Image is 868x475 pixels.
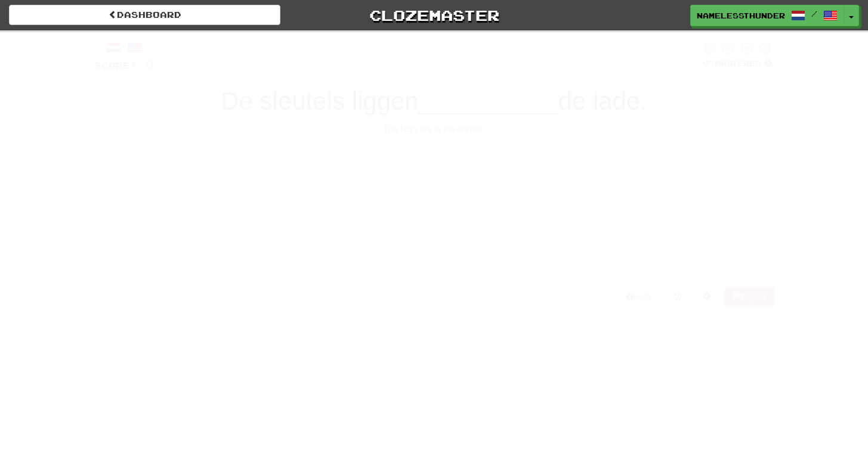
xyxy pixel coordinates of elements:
span: De sleutels liggen [221,87,419,115]
button: Round history (alt+y) [666,287,689,307]
a: Clozemaster [298,5,570,26]
a: Dashboard [9,5,280,25]
span: de lade. [558,87,647,115]
button: 1.voltooid [205,143,425,195]
div: Mastered [700,58,774,69]
span: voltooid [286,160,351,178]
span: / [811,10,817,18]
small: 2 . [533,167,540,176]
button: Help! [619,287,661,307]
a: NamelessThunder7522 / [690,5,844,26]
button: 3.aardig [205,212,425,263]
span: aardig [293,228,343,247]
button: 2.best [443,143,664,195]
span: best [540,160,574,178]
span: __________ [419,87,558,115]
span: in [549,228,564,247]
span: 0 [144,56,155,71]
div: The keys are in the drawer. [94,123,774,135]
button: Report [725,287,774,307]
small: 4 . [542,235,549,245]
div: / [94,41,155,55]
small: 1 . [279,167,286,176]
span: NamelessThunder7522 [697,10,785,21]
small: 3 . [286,235,294,245]
span: 0 % [703,58,715,68]
button: 4.in [443,212,664,263]
span: Score: [94,60,137,70]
